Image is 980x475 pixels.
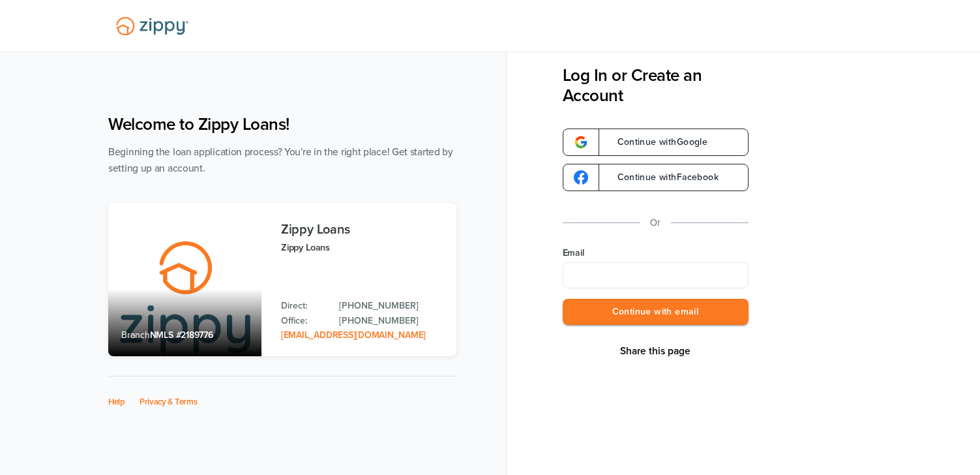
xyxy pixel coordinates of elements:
[281,222,443,237] h3: Zippy Loans
[150,329,213,341] span: NMLS #2189776
[604,173,719,182] span: Continue with Facebook
[108,397,125,407] a: Help
[563,247,749,260] label: Email
[121,329,150,341] span: Branch
[281,329,426,341] a: Email Address: zippyguide@zippymh.com
[563,299,749,326] button: Continue with email
[108,146,453,174] span: Beginning the loan application process? You're in the right place! Get started by setting up an a...
[281,314,326,328] p: Office:
[574,135,588,149] img: google-logo
[616,345,694,358] button: Share This Page
[140,397,198,407] a: Privacy & Terms
[563,164,749,191] a: google-logoContinue withFacebook
[281,299,326,313] p: Direct:
[108,114,456,134] h1: Welcome to Zippy Loans!
[604,138,708,147] span: Continue with Google
[339,299,443,313] a: Direct Phone: 512-975-2947
[563,129,749,156] a: google-logoContinue withGoogle
[650,215,661,231] p: Or
[563,262,749,288] input: Email Address
[108,11,196,41] img: Lender Logo
[574,170,588,185] img: google-logo
[339,314,443,328] a: Office Phone: 512-975-2947
[281,240,443,255] p: Zippy Loans
[563,65,749,106] h3: Log In or Create an Account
